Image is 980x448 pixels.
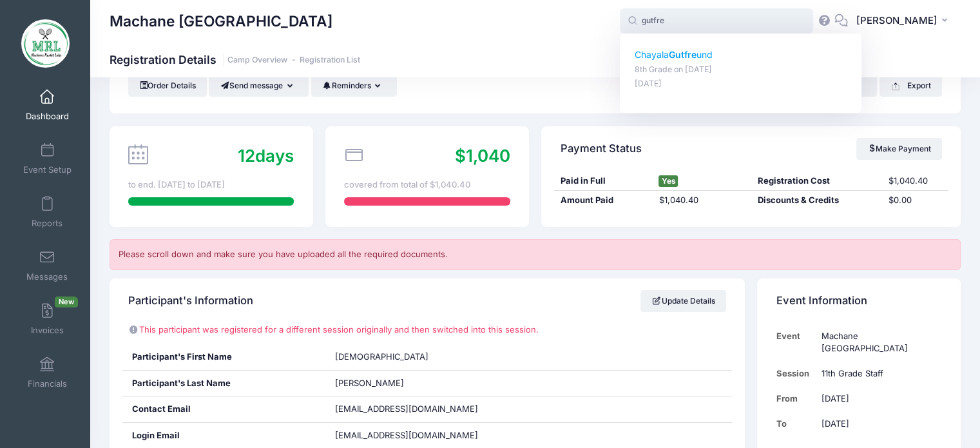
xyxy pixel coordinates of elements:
[122,344,326,370] div: Participant's First Name
[128,282,253,319] h4: Participant's Information
[17,190,78,235] a: Reports
[21,19,70,68] img: Machane Racket Lake
[122,371,326,396] div: Participant's Last Name
[640,290,726,312] a: Update Details
[856,138,942,160] a: Make Payment
[55,297,78,307] span: New
[209,75,309,97] button: Send message
[26,271,68,282] span: Messages
[776,411,816,436] td: To
[620,8,813,34] input: Search by First Name, Last Name, or Email...
[561,130,642,167] h4: Payment Status
[669,49,697,60] strong: Gutfre
[28,378,67,389] span: Financials
[110,6,332,36] h1: Machane [GEOGRAPHIC_DATA]
[23,164,72,175] span: Event Setup
[776,282,867,319] h4: Event Information
[335,351,428,362] span: [DEMOGRAPHIC_DATA]
[883,194,948,207] div: $0.00
[344,179,510,191] div: covered from total of $1,040.40
[635,48,847,62] p: Chayala und
[776,324,816,362] td: Event
[335,404,478,414] span: [EMAIL_ADDRESS][DOMAIN_NAME]
[815,361,941,386] td: 11th Grade Staff
[110,239,961,270] div: Please scroll down and make sure you have uploaded all the required documents.
[635,78,847,90] p: [DATE]
[26,111,69,122] span: Dashboard
[653,194,751,207] div: $1,040.40
[848,6,961,36] button: [PERSON_NAME]
[815,386,941,411] td: [DATE]
[238,146,255,166] span: 12
[32,218,62,229] span: Reports
[815,324,941,362] td: Machane [GEOGRAPHIC_DATA]
[776,386,816,411] td: From
[883,175,948,188] div: $1,040.40
[17,243,78,288] a: Messages
[658,175,678,187] span: Yes
[122,396,326,422] div: Contact Email
[128,75,207,97] a: Order Details
[238,143,294,168] div: days
[455,146,510,166] span: $1,040
[879,75,942,97] button: Export
[110,53,360,66] h1: Registration Details
[17,350,78,395] a: Financials
[856,14,937,28] span: [PERSON_NAME]
[554,175,653,188] div: Paid in Full
[227,55,287,65] a: Camp Overview
[335,378,404,388] span: [PERSON_NAME]
[554,194,653,207] div: Amount Paid
[311,75,397,97] button: Reminders
[128,179,294,191] div: to end. [DATE] to [DATE]
[128,324,725,336] p: This participant was registered for a different session originally and then switched into this se...
[815,411,941,436] td: [DATE]
[751,194,883,207] div: Discounts & Credits
[335,429,496,442] span: [EMAIL_ADDRESS][DOMAIN_NAME]
[300,55,360,65] a: Registration List
[17,83,78,128] a: Dashboard
[31,325,64,336] span: Invoices
[17,136,78,181] a: Event Setup
[635,64,847,76] p: 8th Grade on [DATE]
[17,297,78,342] a: InvoicesNew
[776,361,816,386] td: Session
[751,175,883,188] div: Registration Cost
